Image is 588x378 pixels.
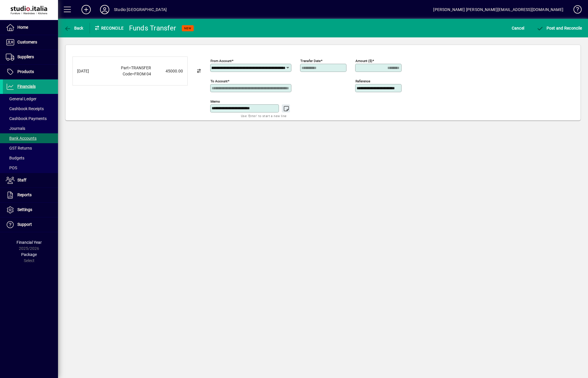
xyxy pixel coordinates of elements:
app-page-header-button: Back [58,23,90,33]
div: 45000.00 [154,68,183,74]
mat-label: To account [210,79,228,83]
mat-label: From account [210,59,232,63]
button: Back [63,23,85,33]
a: Home [3,20,58,35]
a: Cashbook Payments [3,114,58,123]
mat-hint: Use 'Enter' to start a new line [241,112,286,119]
a: Suppliers [3,50,58,64]
button: Add [77,4,95,15]
a: General Ledger [3,94,58,104]
a: Products [3,65,58,79]
span: General Ledger [6,97,37,101]
div: Studio [GEOGRAPHIC_DATA] [114,5,167,14]
a: Settings [3,203,58,217]
mat-label: Reference [355,79,370,83]
span: Package [21,252,37,257]
span: Cashbook Receipts [6,106,44,111]
div: [DATE] [77,68,100,74]
span: Products [17,69,34,74]
span: NEW [184,26,191,30]
mat-label: Amount ($) [355,59,372,63]
span: Cancel [512,23,525,33]
span: GST Returns [6,146,32,150]
span: POS [6,166,17,170]
mat-label: Transfer date [300,59,321,63]
span: Bank Accounts [6,136,37,141]
span: Home [17,25,28,30]
span: Reports [17,192,32,197]
span: Suppliers [17,54,34,59]
a: Journals [3,123,58,133]
span: Support [17,222,32,227]
mat-label: Memo [210,99,220,103]
div: [PERSON_NAME] [PERSON_NAME][EMAIL_ADDRESS][DOMAIN_NAME] [433,5,563,14]
a: Reports [3,188,58,202]
span: Back [64,26,84,30]
a: Knowledge Base [569,1,581,20]
a: Cashbook Receipts [3,104,58,114]
a: Budgets [3,153,58,163]
span: Customers [17,40,37,44]
span: Financial Year [17,240,42,245]
span: Staff [17,178,26,182]
a: Customers [3,35,58,50]
div: Reconcile [90,23,125,33]
span: Part=TRANSFER Code=FROM 04 [121,66,151,76]
span: Cashbook Payments [6,116,47,121]
a: Support [3,217,58,232]
button: Profile [95,4,114,15]
div: Funds Transfer [129,23,176,33]
span: Post and Reconcile [536,26,582,30]
span: Settings [17,207,32,212]
a: POS [3,163,58,173]
a: Staff [3,173,58,188]
span: Journals [6,126,25,131]
a: Bank Accounts [3,133,58,143]
a: GST Returns [3,143,58,153]
span: Budgets [6,156,24,160]
span: Financials [17,84,36,89]
button: Cancel [510,23,526,33]
button: Post and Reconcile [535,23,583,33]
